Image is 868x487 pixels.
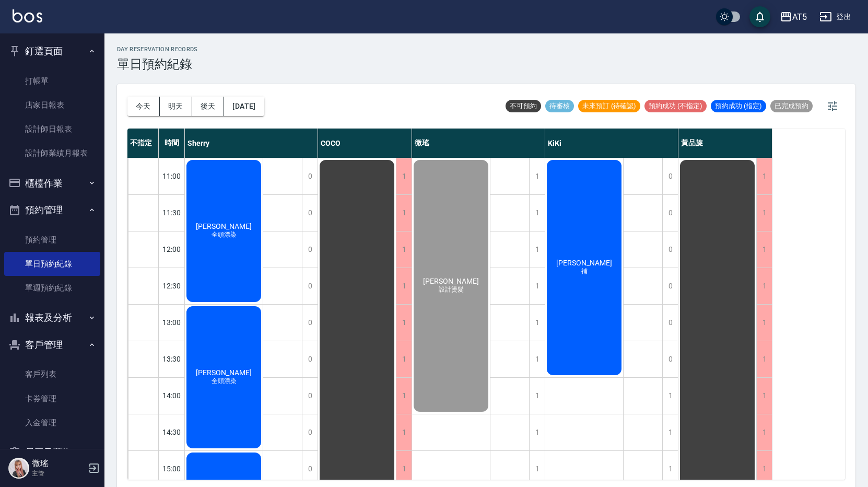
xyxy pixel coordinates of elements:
[32,469,85,478] p: 主管
[117,57,198,72] h3: 單日預約紀錄
[815,7,855,27] button: 登出
[578,101,640,111] span: 未來預訂 (待確認)
[4,252,100,276] a: 單日預約紀錄
[4,387,100,411] a: 卡券管理
[529,414,545,450] div: 1
[545,101,574,111] span: 待審核
[302,268,318,304] div: 0
[4,276,100,300] a: 單週預約紀錄
[8,458,29,479] img: Person
[662,158,678,194] div: 0
[662,341,678,377] div: 0
[756,231,772,268] div: 1
[662,305,678,341] div: 0
[4,439,100,466] button: 員工及薪資
[545,129,678,158] div: KiKi
[396,158,412,194] div: 1
[662,378,678,414] div: 1
[756,158,772,194] div: 1
[318,129,412,158] div: COCO
[662,231,678,268] div: 0
[662,268,678,304] div: 0
[756,414,772,450] div: 1
[302,305,318,341] div: 0
[159,158,185,194] div: 11:00
[4,411,100,435] a: 入金管理
[4,117,100,141] a: 設計師日報表
[194,368,254,377] span: [PERSON_NAME]
[529,341,545,377] div: 1
[529,195,545,231] div: 1
[756,195,772,231] div: 1
[711,101,766,111] span: 預約成功 (指定)
[224,97,264,116] button: [DATE]
[396,378,412,414] div: 1
[529,305,545,341] div: 1
[662,195,678,231] div: 0
[396,451,412,487] div: 1
[396,305,412,341] div: 1
[529,451,545,487] div: 1
[756,341,772,377] div: 1
[421,277,481,285] span: [PERSON_NAME]
[302,231,318,268] div: 0
[159,414,185,450] div: 14:30
[159,129,185,158] div: 時間
[529,231,545,268] div: 1
[396,195,412,231] div: 1
[529,158,545,194] div: 1
[302,451,318,487] div: 0
[127,97,160,116] button: 今天
[127,129,159,158] div: 不指定
[209,377,239,386] span: 全頭漂染
[396,268,412,304] div: 1
[302,195,318,231] div: 0
[160,97,192,116] button: 明天
[776,6,811,28] button: AT5
[506,101,541,111] span: 不可預約
[4,304,100,331] button: 報表及分析
[4,170,100,197] button: 櫃檯作業
[159,304,185,341] div: 13:00
[4,362,100,386] a: 客戶列表
[302,414,318,450] div: 0
[4,69,100,93] a: 打帳單
[302,378,318,414] div: 0
[194,222,254,230] span: [PERSON_NAME]
[678,129,772,158] div: 黃品旋
[159,231,185,268] div: 12:00
[13,9,42,22] img: Logo
[792,10,807,24] div: AT5
[4,141,100,165] a: 設計師業績月報表
[32,458,85,469] h5: 微瑤
[4,196,100,224] button: 預約管理
[756,378,772,414] div: 1
[770,101,813,111] span: 已完成預約
[302,341,318,377] div: 0
[4,331,100,358] button: 客戶管理
[185,129,318,158] div: Sherry
[579,267,590,276] span: 補
[756,268,772,304] div: 1
[662,414,678,450] div: 1
[396,231,412,268] div: 1
[159,341,185,377] div: 13:30
[529,378,545,414] div: 1
[437,285,466,294] span: 設計燙髮
[749,6,770,27] button: save
[159,377,185,414] div: 14:00
[159,450,185,487] div: 15:00
[117,46,198,53] h2: day Reservation records
[644,101,707,111] span: 預約成功 (不指定)
[4,228,100,252] a: 預約管理
[554,259,614,267] span: [PERSON_NAME]
[662,451,678,487] div: 1
[756,451,772,487] div: 1
[756,305,772,341] div: 1
[192,97,225,116] button: 後天
[159,268,185,304] div: 12:30
[302,158,318,194] div: 0
[159,194,185,231] div: 11:30
[396,414,412,450] div: 1
[209,230,239,239] span: 全頭漂染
